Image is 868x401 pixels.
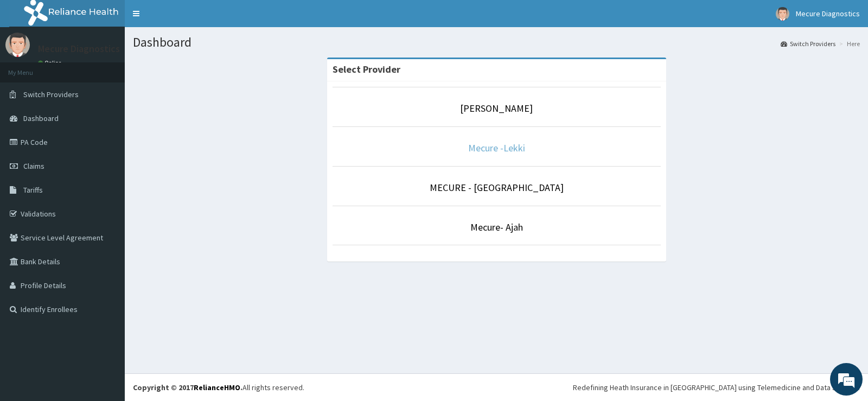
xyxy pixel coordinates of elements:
[470,221,523,233] a: Mecure- Ajah
[5,33,30,57] img: User Image
[133,383,242,392] strong: Copyright © 2017 .
[23,185,43,195] span: Tariffs
[837,39,860,48] li: Here
[430,181,564,194] a: MECURE - [GEOGRAPHIC_DATA]
[468,142,525,154] a: Mecure -Lekki
[38,44,120,54] p: Mecure Diagnostics
[133,35,860,49] h1: Dashboard
[23,113,59,123] span: Dashboard
[23,90,79,99] span: Switch Providers
[460,102,533,114] a: [PERSON_NAME]
[776,7,789,21] img: User Image
[38,59,64,67] a: Online
[573,382,860,393] div: Redefining Heath Insurance in [GEOGRAPHIC_DATA] using Telemedicine and Data Science!
[125,373,868,401] footer: All rights reserved.
[796,9,860,18] span: Mecure Diagnostics
[333,63,400,75] strong: Select Provider
[781,39,835,48] a: Switch Providers
[194,383,240,392] a: RelianceHMO
[23,161,44,171] span: Claims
